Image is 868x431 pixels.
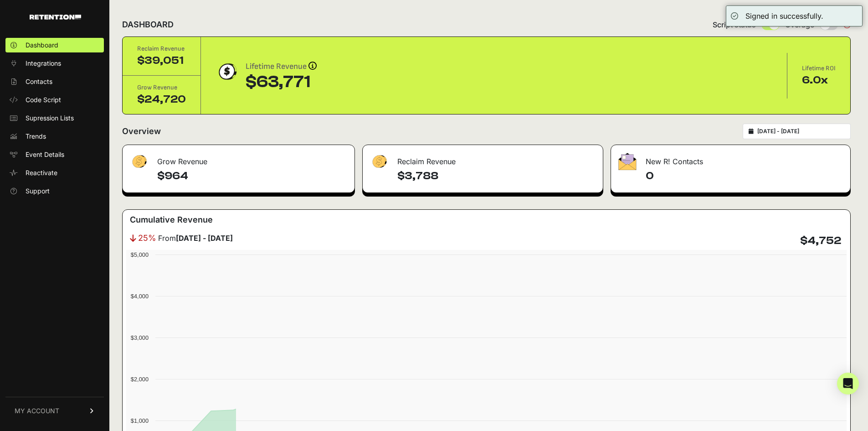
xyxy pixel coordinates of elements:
[30,15,81,20] img: Retention.com
[137,92,186,107] div: $24,720
[26,59,61,68] span: Integrations
[26,41,58,50] span: Dashboard
[26,168,57,177] span: Reactivate
[363,145,603,172] div: Reclaim Revenue
[131,334,149,341] text: $3,000
[370,153,388,171] img: fa-dollar-13500eef13a19c4ab2b9ed9ad552e47b0d9fc28b02b83b90ba0e00f96d6372e9.png
[157,169,347,183] h4: $964
[5,129,104,144] a: Trends
[26,132,46,141] span: Trends
[5,147,104,162] a: Event Details
[131,293,149,300] text: $4,000
[5,397,104,425] a: MY ACCOUNT
[745,10,823,21] div: Signed in successfully.
[802,64,836,73] div: Lifetime ROI
[397,169,596,183] h4: $3,788
[216,60,238,83] img: dollar-coin-05c43ed7efb7bc0c12610022525b4bbbb207c7efeef5aecc26f025e68dcafac9.png
[618,153,637,170] img: fa-envelope-19ae18322b30453b285274b1b8af3d052b27d846a4fbe8435d1a52b978f639a2.png
[122,125,161,138] h2: Overview
[646,169,843,183] h4: 0
[5,74,104,89] a: Contacts
[15,406,59,415] span: MY ACCOUNT
[138,232,156,244] span: 25%
[131,251,149,258] text: $5,000
[5,166,104,180] a: Reactivate
[26,114,74,123] span: Supression Lists
[5,56,104,71] a: Integrations
[802,73,836,88] div: 6.0x
[713,19,756,30] span: Script status
[137,83,186,92] div: Grow Revenue
[5,93,104,107] a: Code Script
[246,60,317,73] div: Lifetime Revenue
[5,38,104,52] a: Dashboard
[837,373,859,395] div: Open Intercom Messenger
[131,417,149,424] text: $1,000
[158,233,233,244] span: From
[131,376,149,383] text: $2,000
[5,184,104,198] a: Support
[130,153,148,171] img: fa-dollar-13500eef13a19c4ab2b9ed9ad552e47b0d9fc28b02b83b90ba0e00f96d6372e9.png
[611,145,850,172] div: New R! Contacts
[26,150,64,159] span: Event Details
[137,44,186,53] div: Reclaim Revenue
[137,53,186,68] div: $39,051
[26,187,50,196] span: Support
[800,234,841,248] h4: $4,752
[176,234,233,243] strong: [DATE] - [DATE]
[123,145,354,172] div: Grow Revenue
[130,213,213,226] h3: Cumulative Revenue
[5,111,104,125] a: Supression Lists
[122,18,174,31] h2: DASHBOARD
[246,73,317,91] div: $63,771
[26,95,61,104] span: Code Script
[26,77,52,86] span: Contacts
